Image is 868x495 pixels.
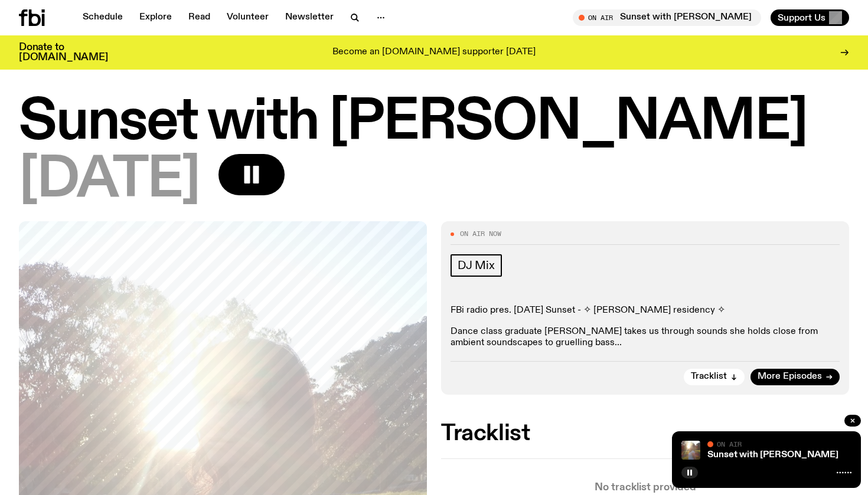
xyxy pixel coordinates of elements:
[451,305,840,316] p: FBi radio pres. [DATE] Sunset - ✧ [PERSON_NAME] residency ✧
[181,9,217,26] a: Read
[278,9,341,26] a: Newsletter
[458,259,495,272] span: DJ Mix
[220,9,276,26] a: Volunteer
[441,423,849,444] h2: Tracklist
[684,369,745,385] button: Tracklist
[132,9,179,26] a: Explore
[451,326,840,349] p: Dance class graduate [PERSON_NAME] takes us through sounds she holds close from ambient soundscap...
[778,12,825,23] span: Support Us
[758,372,822,381] span: More Episodes
[441,483,849,493] p: No tracklist provided
[717,440,742,448] span: On Air
[691,372,727,381] span: Tracklist
[19,154,200,207] span: [DATE]
[332,47,536,58] p: Become an [DOMAIN_NAME] supporter [DATE]
[707,450,838,460] a: Sunset with [PERSON_NAME]
[451,254,502,277] a: DJ Mix
[19,42,108,63] h3: Donate to [DOMAIN_NAME]
[750,369,840,385] a: More Episodes
[573,9,761,26] button: On AirSunset with [PERSON_NAME]
[76,9,130,26] a: Schedule
[460,231,501,237] span: On Air Now
[19,96,849,149] h1: Sunset with [PERSON_NAME]
[771,9,849,26] button: Support Us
